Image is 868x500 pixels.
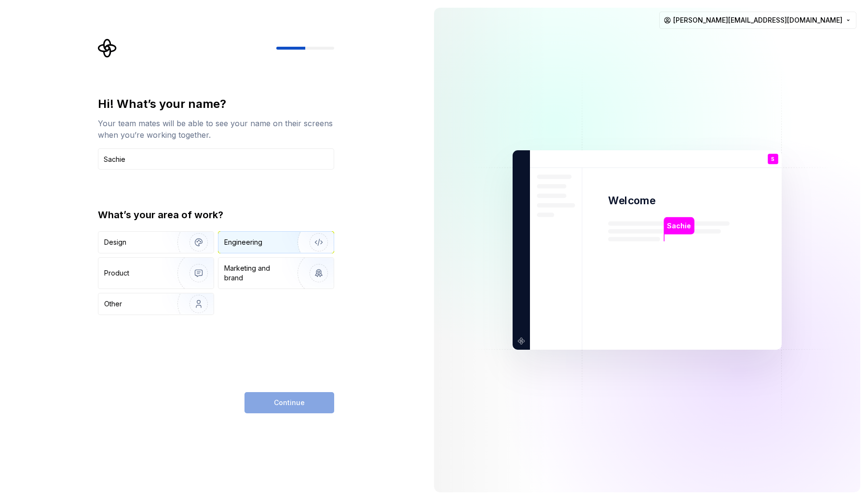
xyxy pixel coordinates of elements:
div: Product [104,268,129,278]
span: [PERSON_NAME][EMAIL_ADDRESS][DOMAIN_NAME] [673,15,842,25]
div: Hi! What’s your name? [98,96,334,112]
div: Your team mates will be able to see your name on their screens when you’re working together. [98,118,334,141]
div: Engineering [224,237,262,247]
button: [PERSON_NAME][EMAIL_ADDRESS][DOMAIN_NAME] [659,12,856,29]
div: Marketing and brand [224,263,289,283]
div: Other [104,299,122,309]
svg: Supernova Logo [98,39,117,58]
p: Sachie [667,221,691,231]
p: Welcome [608,194,655,208]
input: Han Solo [98,148,334,170]
div: What’s your area of work? [98,208,334,222]
div: Design [104,237,126,247]
p: S [771,157,774,162]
